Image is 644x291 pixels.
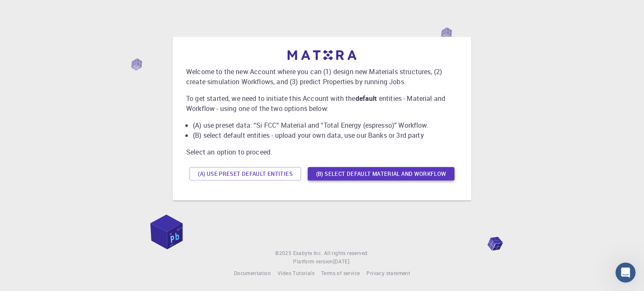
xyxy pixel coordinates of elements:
a: Documentation [234,269,271,278]
img: logo [288,50,356,60]
span: Exabyte Inc. [293,250,322,256]
a: Terms of service [321,269,360,278]
span: Privacy statement [366,270,410,276]
li: (A) use preset data: “Si FCC” Material and “Total Energy (espresso)” Workflow. [193,120,458,130]
button: (B) Select default material and workflow [308,167,454,180]
iframe: Intercom live chat [615,263,636,283]
a: [DATE]. [333,258,351,266]
span: Support [16,6,46,13]
b: default [356,94,377,103]
a: Exabyte Inc. [293,249,322,258]
p: To get started, we need to initiate this Account with the entities - Material and Workflow - usin... [186,93,458,113]
span: All rights reserved. [324,249,369,258]
li: (B) select default entities - upload your own data, use our Banks or 3rd party [193,130,458,140]
a: Privacy statement [366,269,410,278]
a: Video Tutorials [278,269,314,278]
span: © 2025 [275,249,293,258]
span: [DATE] . [333,258,351,265]
span: Video Tutorials [278,270,314,276]
p: Select an option to proceed. [186,147,458,157]
span: Terms of service [321,270,360,276]
p: Welcome to the new Account where you can (1) design new Materials structures, (2) create simulati... [186,67,458,87]
span: Platform version [293,258,333,266]
button: (A) Use preset default entities [190,167,301,180]
span: Documentation [234,270,271,276]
